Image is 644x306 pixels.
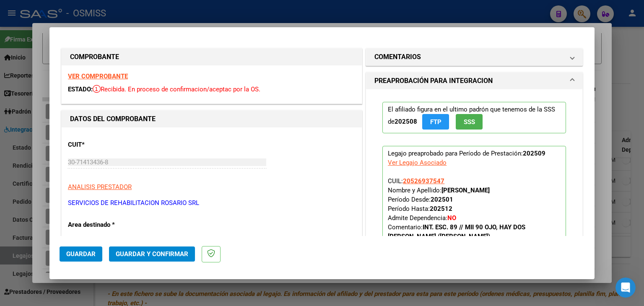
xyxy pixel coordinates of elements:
span: ESTADO: [68,86,93,93]
strong: INT. ESC. 89 // MII 90 OJO, HAY DOS [PERSON_NAME] ([PERSON_NAME]) [388,223,525,240]
strong: [PERSON_NAME] [441,187,490,194]
span: ANALISIS PRESTADOR [68,183,132,191]
button: Guardar y Confirmar [109,246,195,262]
mat-expansion-panel-header: COMENTARIOS [366,49,582,65]
p: Legajo preaprobado para Período de Prestación: [382,146,566,267]
p: Area destinado * [68,220,154,230]
h1: COMENTARIOS [374,52,421,62]
button: SSS [456,114,483,130]
strong: NO [447,214,456,222]
h1: PREAPROBACIÓN PARA INTEGRACION [374,76,493,86]
strong: 202508 [395,118,417,125]
button: Guardar [60,246,102,262]
strong: 202509 [523,150,545,157]
span: Comentario: [388,223,525,240]
span: Guardar [66,250,96,258]
div: Ver Legajo Asociado [388,158,447,167]
mat-expansion-panel-header: PREAPROBACIÓN PARA INTEGRACION [366,73,582,89]
strong: 202512 [430,205,452,213]
strong: COMPROBANTE [70,53,119,61]
span: Recibida. En proceso de confirmacion/aceptac por la OS. [93,86,260,93]
p: CUIT [68,140,154,150]
strong: 202501 [431,196,453,203]
span: SSS [464,118,475,126]
span: Guardar y Confirmar [116,250,188,258]
button: FTP [422,114,449,130]
span: CUIL: Nombre y Apellido: Período Desde: Período Hasta: Admite Dependencia: [388,177,525,240]
strong: DATOS DEL COMPROBANTE [70,115,156,123]
iframe: Intercom live chat [615,277,636,298]
p: SERVICIOS DE REHABILITACION ROSARIO SRL [68,198,356,208]
a: VER COMPROBANTE [68,73,128,80]
span: FTP [430,118,441,126]
p: El afiliado figura en el ultimo padrón que tenemos de la SSS de [382,102,566,133]
div: PREAPROBACIÓN PARA INTEGRACION [366,89,582,286]
span: 20526937547 [403,177,444,185]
